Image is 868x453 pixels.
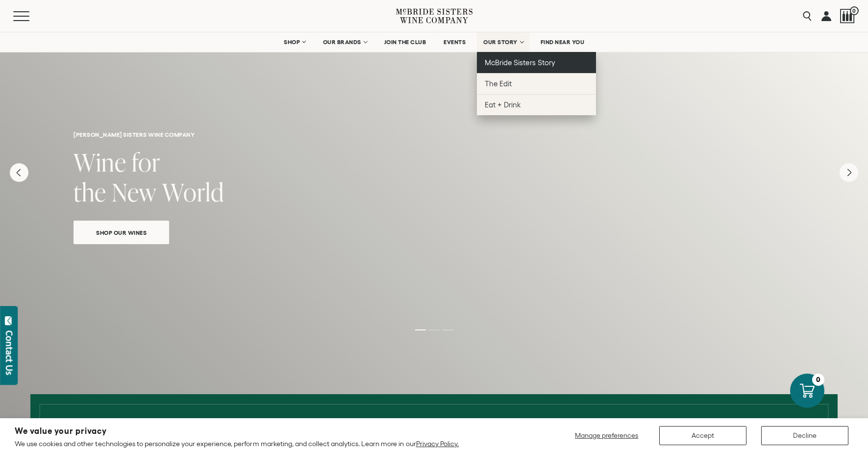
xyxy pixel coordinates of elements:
[477,94,596,115] a: Eat + Drink
[437,32,472,52] a: EVENTS
[541,39,585,46] span: FIND NEAR YOU
[840,163,858,182] button: Next
[79,227,164,238] span: Shop Our Wines
[74,221,169,244] a: Shop Our Wines
[10,163,28,182] button: Previous
[277,32,312,52] a: SHOP
[477,73,596,94] a: The Edit
[485,101,521,109] span: Eat + Drink
[416,440,459,448] a: Privacy Policy.
[162,175,224,209] span: World
[477,52,596,73] a: McBride Sisters Story
[444,39,466,46] span: EVENTS
[378,32,433,52] a: JOIN THE CLUB
[415,329,426,330] li: Page dot 1
[477,32,529,52] a: OUR STORY
[112,175,157,209] span: New
[812,374,824,386] div: 0
[15,439,459,448] p: We use cookies and other technologies to personalize your experience, perform marketing, and coll...
[443,329,453,330] li: Page dot 3
[534,32,591,52] a: FIND NEAR YOU
[74,131,794,138] h6: [PERSON_NAME] sisters wine company
[317,32,373,52] a: OUR BRANDS
[485,58,555,67] span: McBride Sisters Story
[429,329,440,330] li: Page dot 2
[4,330,14,375] div: Contact Us
[575,431,638,439] span: Manage preferences
[569,426,645,445] button: Manage preferences
[761,426,848,445] button: Decline
[284,39,300,46] span: SHOP
[15,427,459,435] h2: We value your privacy
[74,145,126,179] span: Wine
[483,39,518,46] span: OUR STORY
[659,426,746,445] button: Accept
[384,39,426,46] span: JOIN THE CLUB
[323,39,361,46] span: OUR BRANDS
[13,11,49,21] button: Mobile Menu Trigger
[850,6,859,15] span: 0
[132,145,160,179] span: for
[74,175,106,209] span: the
[485,79,512,88] span: The Edit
